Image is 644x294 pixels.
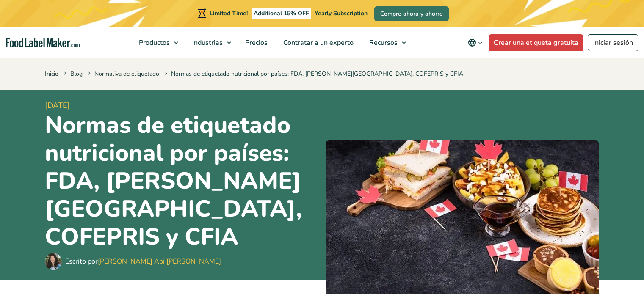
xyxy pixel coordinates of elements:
[588,34,638,51] a: Iniciar sesión
[6,38,80,48] a: Food Label Maker homepage
[131,27,182,58] a: Productos
[362,27,410,58] a: Recursos
[281,38,354,47] span: Contratar a un experto
[45,253,62,270] img: Maria Abi Hanna - Etiquetadora de alimentos
[94,70,159,78] a: Normativa de etiquetado
[163,70,463,78] span: Normas de etiquetado nutricional por países: FDA, [PERSON_NAME][GEOGRAPHIC_DATA], COFEPRIS y CFIA
[98,257,221,266] a: [PERSON_NAME] Abi [PERSON_NAME]
[489,34,583,51] a: Crear una etiqueta gratuita
[374,6,449,21] a: Compre ahora y ahorre
[210,9,248,17] span: Limited Time!
[65,256,221,267] div: Escrito por
[45,111,319,251] h1: Normas de etiquetado nutricional por países: FDA, [PERSON_NAME][GEOGRAPHIC_DATA], COFEPRIS y CFIA
[238,27,274,58] a: Precios
[276,27,359,58] a: Contratar a un experto
[367,38,398,47] span: Recursos
[70,70,83,78] a: Blog
[243,38,268,47] span: Precios
[136,38,171,47] span: Productos
[252,8,311,19] span: Additional 15% OFF
[45,70,58,78] a: Inicio
[462,34,489,51] button: Change language
[185,27,235,58] a: Industrias
[45,100,319,111] span: [DATE]
[315,9,368,17] span: Yearly Subscription
[190,38,224,47] span: Industrias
